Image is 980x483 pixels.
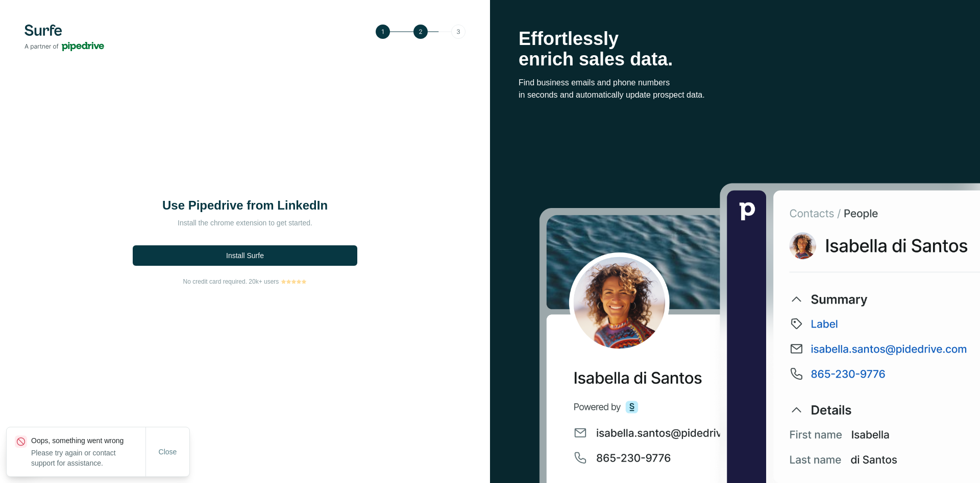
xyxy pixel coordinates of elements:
[539,181,980,483] img: Surfe Stock Photo - Selling good vibes
[519,77,951,89] p: Find business emails and phone numbers
[519,49,951,70] p: enrich sales data.
[159,447,177,457] span: Close
[519,89,951,101] p: in seconds and automatically update prospect data.
[226,250,264,261] span: Install Surfe
[183,277,279,286] span: No credit card required. 20k+ users
[152,443,184,461] button: Close
[519,29,951,49] p: Effortlessly
[24,25,104,51] img: Surfe's logo
[133,245,357,266] button: Install Surfe
[143,218,347,228] p: Install the chrome extension to get started.
[31,448,145,468] p: Please try again or contact support for assistance.
[31,435,145,446] p: Oops, something went wrong
[143,197,347,214] h1: Use Pipedrive from LinkedIn
[376,25,465,39] img: Step 2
